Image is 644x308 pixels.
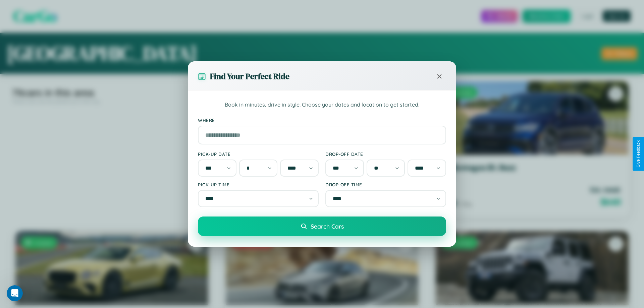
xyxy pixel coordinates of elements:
[198,101,446,109] p: Book in minutes, drive in style. Choose your dates and location to get started.
[198,117,446,123] label: Where
[198,182,319,187] label: Pick-up Time
[325,151,446,157] label: Drop-off Date
[198,151,319,157] label: Pick-up Date
[325,182,446,187] label: Drop-off Time
[311,223,344,230] span: Search Cars
[198,217,446,236] button: Search Cars
[210,71,289,82] h3: Find Your Perfect Ride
